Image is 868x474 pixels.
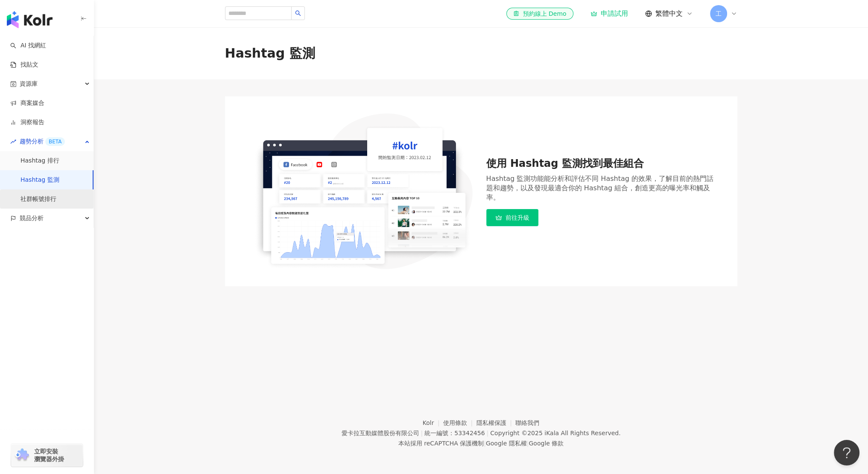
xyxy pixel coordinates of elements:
span: 本站採用 reCAPTCHA 保護機制 [398,438,564,448]
a: Kolr [423,419,443,426]
a: 使用條款 [443,419,476,426]
span: | [484,440,486,447]
span: 趨勢分析 [20,132,65,151]
div: BETA [45,137,65,146]
span: search [295,10,301,16]
span: | [421,430,423,436]
span: | [527,440,529,447]
span: 工 [716,9,722,18]
a: iKala [544,430,559,436]
div: Copyright © 2025 All Rights Reserved. [490,430,620,436]
img: chrome extension [14,448,30,462]
span: 前往升級 [506,214,529,221]
a: Hashtag 監測 [20,176,59,184]
a: chrome extension立即安裝 瀏覽器外掛 [11,444,83,467]
a: Hashtag 排行 [20,157,59,165]
div: 統一編號：53342456 [424,430,485,436]
img: logo [7,11,53,28]
div: 預約線上 Demo [513,9,566,18]
span: rise [10,139,16,145]
span: 資源庫 [20,74,38,93]
span: 立即安裝 瀏覽器外掛 [34,448,64,463]
a: Google 隱私權 [486,440,527,447]
div: Hashtag 監測 [225,44,315,62]
span: | [486,430,488,436]
img: 使用 Hashtag 監測找到最佳組合 [242,113,476,269]
span: 繁體中文 [655,9,683,18]
a: 聯絡我們 [515,419,539,426]
div: 愛卡拉互動媒體股份有限公司 [341,430,419,436]
div: Hashtag 監測功能能分析和評估不同 Hashtag 的效果，了解目前的熱門話題和趨勢，以及發現最適合你的 Hashtag 組合，創造更高的曝光率和觸及率。 [486,174,720,202]
div: 使用 Hashtag 監測找到最佳組合 [486,157,720,171]
a: 預約線上 Demo [506,8,573,20]
a: 申請試用 [590,9,628,18]
a: 社群帳號排行 [20,195,56,204]
a: Google 條款 [529,440,564,447]
a: 找貼文 [10,61,38,69]
a: 隱私權保護 [476,419,516,426]
a: searchAI 找網紅 [10,41,46,50]
a: 洞察報告 [10,118,44,127]
a: 商案媒合 [10,99,44,108]
iframe: Help Scout Beacon - Open [834,440,859,465]
a: 前往升級 [486,209,538,226]
span: 競品分析 [20,209,44,228]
